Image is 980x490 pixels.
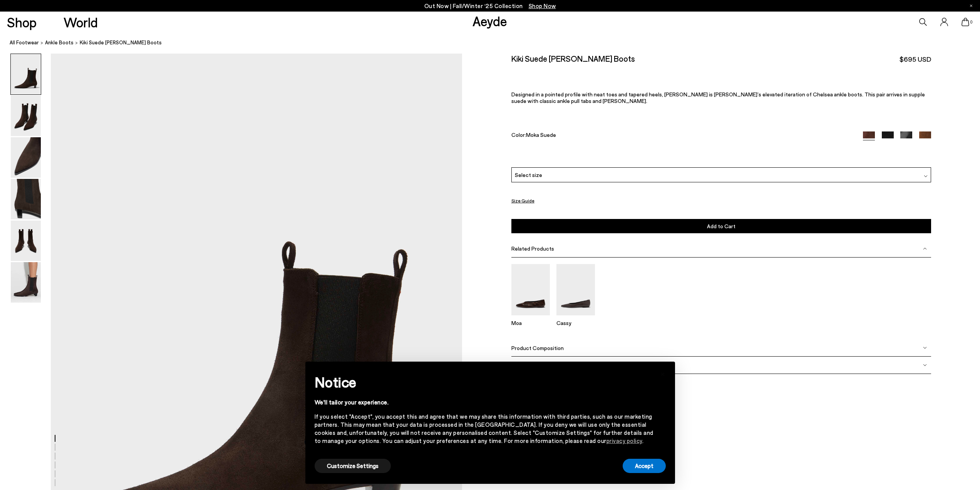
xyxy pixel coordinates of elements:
h2: Notice [315,372,653,392]
img: Kiki Suede Chelsea Boots - Image 2 [11,96,41,136]
span: 0 [969,20,973,24]
h2: Kiki Suede [PERSON_NAME] Boots [511,54,635,63]
a: Aeyde [472,13,507,29]
a: Shop [7,15,37,29]
button: Accept [623,459,666,473]
div: Color: [511,131,849,140]
div: We'll tailor your experience. [315,398,653,406]
img: Kiki Suede Chelsea Boots - Image 4 [11,179,41,219]
a: 0 [962,18,969,26]
button: Size Guide [511,196,534,205]
span: $695 USD [900,54,931,64]
span: Product Composition [511,345,564,351]
span: ankle boots [45,39,74,45]
a: ankle boots [45,39,74,47]
div: If you select "Accept", you accept this and agree that we may share this information with third p... [315,413,653,445]
a: Cassy Pointed-Toe Flats Cassy [556,310,595,326]
span: Moka Suede [526,131,556,138]
img: Cassy Pointed-Toe Flats [556,264,595,315]
p: Moa [511,320,550,326]
nav: breadcrumb [10,32,980,54]
img: Kiki Suede Chelsea Boots - Image 5 [11,221,41,261]
img: Moa Pointed-Toe Flats [511,264,550,315]
span: Select size [515,171,542,179]
button: Customize Settings [315,459,391,473]
img: svg%3E [924,174,928,178]
a: World [64,15,98,29]
img: Kiki Suede Chelsea Boots - Image 1 [11,54,41,94]
a: All Footwear [10,39,39,47]
img: Kiki Suede Chelsea Boots - Image 3 [11,137,41,178]
span: Related Products [511,245,554,252]
p: Designed in a pointed profile with neat toes and tapered heels, [PERSON_NAME] is [PERSON_NAME]’s ... [511,91,931,104]
img: svg%3E [923,363,927,367]
span: Navigate to /collections/new-in [529,2,556,9]
button: Add to Cart [511,219,931,233]
a: Moa Pointed-Toe Flats Moa [511,310,550,326]
button: Close this notice [653,364,672,382]
a: privacy policy [606,437,642,444]
p: Cassy [556,320,595,326]
img: Kiki Suede Chelsea Boots - Image 6 [11,262,41,303]
img: svg%3E [923,247,927,251]
span: × [660,367,665,379]
img: svg%3E [923,346,927,350]
span: Add to Cart [707,223,735,229]
span: Kiki Suede [PERSON_NAME] Boots [80,39,162,47]
p: Out Now | Fall/Winter ‘25 Collection [424,1,556,11]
